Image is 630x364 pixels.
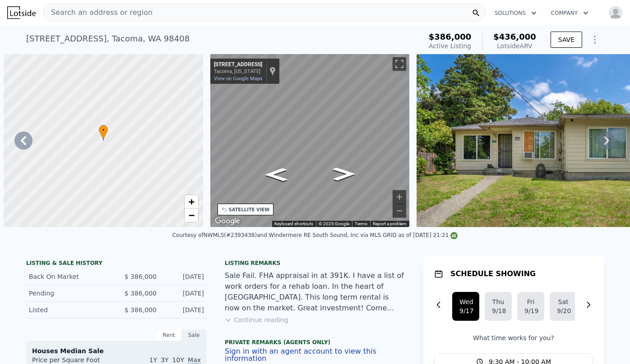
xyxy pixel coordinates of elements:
span: 1Y [149,356,157,364]
button: Fri9/19 [517,292,544,321]
button: Keyboard shortcuts [274,221,313,227]
div: [STREET_ADDRESS] [214,61,262,68]
path: Go North, S I St [255,165,297,185]
div: Back On Market [29,272,109,281]
button: Thu9/18 [485,292,512,321]
span: $436,000 [493,32,536,41]
div: Rent [156,329,181,341]
path: Go South, S I St [323,164,365,184]
div: Courtesy of NWMLS (#2393438) and Windermere RE South Sound, Inc via MLS GRID as of [DATE] 21:21 [172,232,458,238]
span: Search an address or region [44,7,153,18]
div: Map [210,54,410,227]
a: Report a problem [373,221,407,226]
div: Street View [210,54,410,227]
span: © 2025 Google [319,221,349,226]
img: avatar [608,5,623,20]
a: Zoom out [185,209,198,222]
button: Toggle fullscreen view [393,57,406,71]
span: $386,000 [429,32,472,41]
button: Sign in with an agent account to view this information [225,348,405,362]
button: Wed9/17 [452,292,479,321]
button: Show Options [586,31,604,49]
div: Sat [557,297,570,306]
span: 3Y [161,356,168,364]
p: What time works for you? [434,333,593,342]
span: $ 386,000 [125,290,157,297]
div: 9/18 [492,306,505,315]
span: + [188,196,194,207]
img: Google [213,215,242,227]
span: • [99,126,108,134]
a: Terms (opens in new tab) [355,221,367,226]
div: Sale Fail. FHA appraisal in at 391K. I have a list of work orders for a rehab loan. In the heart ... [225,270,405,314]
div: 9/20 [557,306,570,315]
span: − [188,209,194,221]
div: 9/19 [524,306,537,315]
div: [DATE] [164,305,204,314]
div: Thu [492,297,505,306]
div: Private Remarks (Agents Only) [225,339,405,348]
button: Solutions [487,5,544,21]
div: LISTING & SALE HISTORY [26,259,207,268]
div: Tacoma, [US_STATE] [214,68,262,74]
div: [STREET_ADDRESS] , Tacoma , WA 98408 [26,32,190,45]
button: Continue reading [225,315,288,324]
div: [DATE] [164,289,204,298]
div: Wed [459,297,472,306]
a: Show location on map [269,66,276,76]
div: Houses Median Sale [32,346,201,355]
button: Company [544,5,596,21]
button: SAVE [551,32,582,48]
div: Listing remarks [225,259,405,267]
button: Zoom out [393,204,406,218]
div: 9/17 [459,306,472,315]
div: Lotside ARV [493,41,536,50]
h1: SCHEDULE SHOWING [450,268,536,279]
img: Lotside [7,6,36,19]
span: 10Y [172,356,184,364]
span: $ 386,000 [125,306,157,314]
a: Open this area in Google Maps (opens a new window) [213,215,242,227]
a: Zoom in [185,195,198,209]
div: Pending [29,289,109,298]
button: Zoom in [393,190,406,204]
div: [DATE] [164,272,204,281]
div: Fri [524,297,537,306]
div: Listed [29,305,109,314]
div: SATELLITE VIEW [229,206,270,213]
span: $ 386,000 [125,273,157,280]
button: Sat9/20 [550,292,577,321]
div: • [99,125,108,141]
span: Active Listing [429,42,471,50]
img: NWMLS Logo [450,232,458,239]
a: View on Google Maps [214,76,263,82]
div: Sale [181,329,207,341]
